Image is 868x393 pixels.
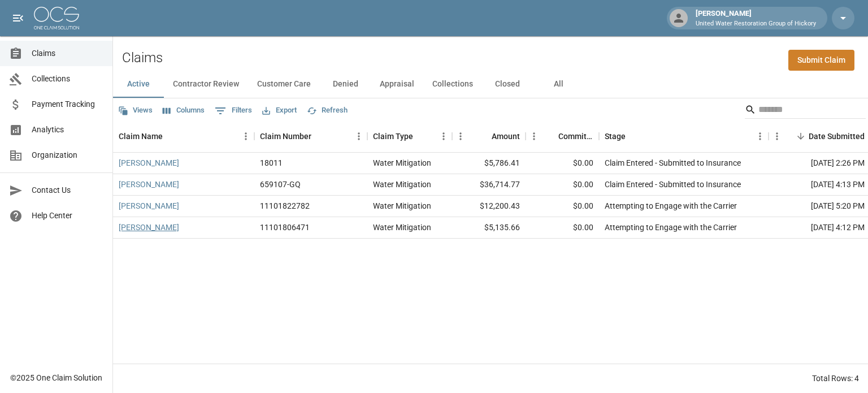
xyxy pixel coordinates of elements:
[793,128,809,144] button: Sort
[260,120,311,152] div: Claim Number
[32,73,103,85] span: Collections
[533,71,584,98] button: All
[160,102,207,119] button: Select columns
[10,372,102,383] div: © 2025 One Claim Solution
[452,120,526,152] div: Amount
[32,149,103,161] span: Organization
[605,222,737,233] div: Attempting to Engage with the Carrier
[745,101,866,121] div: Search
[371,71,423,98] button: Appraisal
[311,128,327,144] button: Sort
[7,7,29,29] button: open drawer
[526,128,542,145] button: Menu
[752,128,769,145] button: Menu
[367,120,452,152] div: Claim Type
[320,71,371,98] button: Denied
[599,120,769,152] div: Stage
[769,128,785,145] button: Menu
[119,157,179,169] a: [PERSON_NAME]
[254,120,367,152] div: Claim Number
[452,217,526,239] div: $5,135.66
[32,124,103,136] span: Analytics
[492,120,520,152] div: Amount
[542,128,558,144] button: Sort
[526,174,599,196] div: $0.00
[260,179,301,190] div: 659107-GQ
[812,373,859,384] div: Total Rows: 4
[350,128,367,145] button: Menu
[32,210,103,222] span: Help Center
[260,157,283,169] div: 18011
[605,157,741,169] div: Claim Entered - Submitted to Insurance
[260,222,310,233] div: 11101806471
[119,179,179,190] a: [PERSON_NAME]
[237,128,254,145] button: Menu
[476,128,492,144] button: Sort
[626,128,641,144] button: Sort
[164,71,248,98] button: Contractor Review
[373,200,431,211] div: Water Mitigation
[696,19,816,29] p: United Water Restoration Group of Hickory
[526,153,599,174] div: $0.00
[482,71,533,98] button: Closed
[260,200,310,211] div: 11101822782
[32,47,103,59] span: Claims
[691,8,821,28] div: [PERSON_NAME]
[452,128,469,145] button: Menu
[32,98,103,110] span: Payment Tracking
[212,102,255,120] button: Show filters
[248,71,320,98] button: Customer Care
[163,128,179,144] button: Sort
[605,120,626,152] div: Stage
[605,200,737,211] div: Attempting to Engage with the Carrier
[115,102,155,119] button: Views
[119,120,163,152] div: Claim Name
[526,196,599,217] div: $0.00
[452,196,526,217] div: $12,200.43
[113,71,164,98] button: Active
[605,179,741,190] div: Claim Entered - Submitted to Insurance
[558,120,593,152] div: Committed Amount
[113,71,868,98] div: dynamic tabs
[526,217,599,239] div: $0.00
[259,102,300,119] button: Export
[32,184,103,196] span: Contact Us
[122,50,163,66] h2: Claims
[809,120,865,152] div: Date Submitted
[119,200,179,211] a: [PERSON_NAME]
[373,179,431,190] div: Water Mitigation
[119,222,179,233] a: [PERSON_NAME]
[526,120,599,152] div: Committed Amount
[304,102,350,119] button: Refresh
[113,120,254,152] div: Claim Name
[452,174,526,196] div: $36,714.77
[435,128,452,145] button: Menu
[423,71,482,98] button: Collections
[788,50,854,71] a: Submit Claim
[413,128,429,144] button: Sort
[373,120,413,152] div: Claim Type
[373,222,431,233] div: Water Mitigation
[452,153,526,174] div: $5,786.41
[373,157,431,169] div: Water Mitigation
[34,7,79,29] img: ocs-logo-white-transparent.png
